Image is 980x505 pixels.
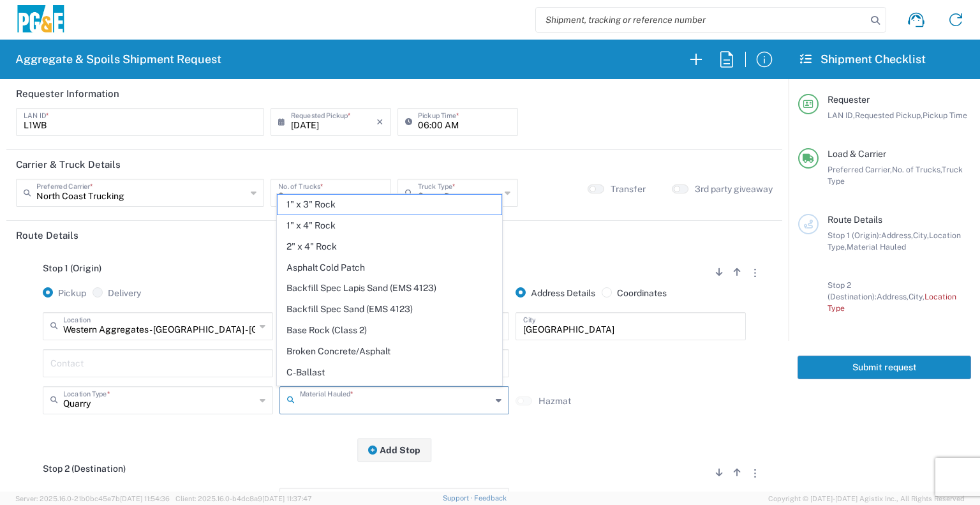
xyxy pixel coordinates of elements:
i: × [376,112,383,132]
span: Requested Pickup, [855,110,923,120]
a: Support [443,494,475,502]
label: Address Details [516,287,595,299]
span: Load & Carrier [828,149,886,159]
span: C-Ballast [278,363,501,382]
button: Submit request [798,356,971,379]
span: Broken Concrete/Asphalt [278,342,501,361]
img: pge [15,5,66,35]
span: City, [909,292,924,301]
span: Preferred Carrier, [828,165,892,174]
span: Address, [877,292,909,301]
span: Backfill Spec Sand (EMS 4123) [278,299,501,319]
label: 3rd party giveaway [695,183,773,195]
span: [DATE] 11:37:47 [262,495,312,502]
a: Feedback [474,494,507,502]
span: Stop 1 (Origin) [43,263,101,273]
span: Backfill Spec Lapis Sand (EMS 4123) [278,278,501,298]
h2: Aggregate & Spoils Shipment Request [15,52,221,67]
span: 1" x 3" Rock [278,195,501,215]
span: Copyright © [DATE]-[DATE] Agistix Inc., All Rights Reserved [768,493,965,504]
h2: Shipment Checklist [800,52,926,67]
span: [DATE] 11:54:36 [120,495,170,502]
span: Stop 1 (Origin): [828,230,881,240]
label: Coordinates [602,287,667,299]
span: Requester [828,94,870,105]
span: City, [913,230,929,240]
span: Route Details [828,215,882,225]
label: Hazmat [538,395,571,407]
span: Client: 2025.16.0-b4dc8a9 [175,495,312,502]
label: Transfer [611,183,646,195]
span: 1" x 4" Rock [278,216,501,236]
h2: Requester Information [16,87,119,100]
h2: Carrier & Truck Details [16,158,121,171]
span: No. of Trucks, [892,165,942,174]
span: Material Hauled [847,242,906,252]
span: LAN ID, [828,110,855,120]
span: 2" x 4" Rock [278,237,501,257]
button: Add Stop [357,438,431,462]
span: Pickup Time [923,110,967,120]
span: Address, [881,230,913,240]
span: Stop 2 (Destination): [828,280,877,301]
span: Crushed Base Rock (3/4") [278,383,501,403]
input: Shipment, tracking or reference number [536,8,866,32]
span: Asphalt Cold Patch [278,258,501,278]
span: Base Rock (Class 2) [278,320,501,340]
h2: Route Details [16,229,78,242]
span: Server: 2025.16.0-21b0bc45e7b [15,495,170,502]
span: Stop 2 (Destination) [43,464,126,474]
